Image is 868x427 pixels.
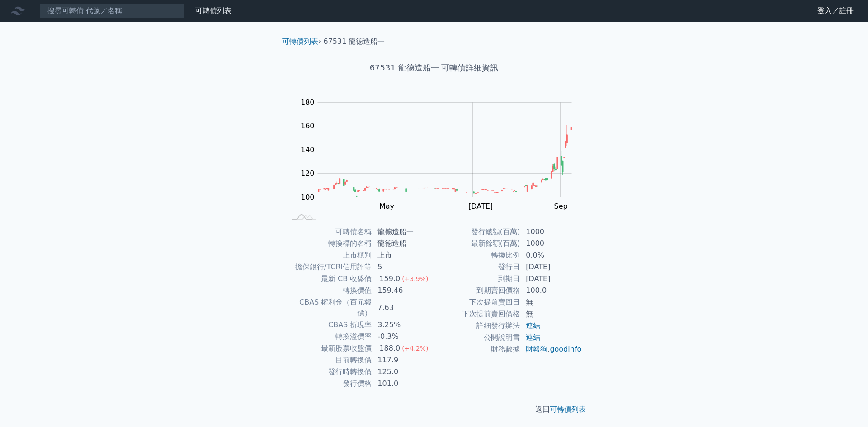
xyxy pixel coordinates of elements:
td: 發行日 [434,261,520,273]
td: CBAS 折現率 [286,319,372,331]
tspan: 100 [301,193,315,202]
td: 159.46 [372,285,434,296]
td: 到期賣回價格 [434,285,520,296]
td: 到期日 [434,273,520,285]
td: 100.0 [520,285,582,296]
td: 最新 CB 收盤價 [286,273,372,285]
td: 公開說明書 [434,332,520,343]
td: 7.63 [372,296,434,319]
td: 最新股票收盤價 [286,343,372,354]
a: 連結 [526,321,540,330]
a: goodinfo [550,345,581,353]
td: 下次提前賣回價格 [434,308,520,320]
td: 0.0% [520,249,582,261]
td: 117.9 [372,354,434,366]
g: Chart [296,98,585,211]
a: 連結 [526,333,540,342]
td: 轉換價值 [286,285,372,296]
a: 可轉債列表 [550,405,586,413]
h1: 67531 龍德造船一 可轉債詳細資訊 [275,61,593,74]
td: 101.0 [372,378,434,389]
td: 擔保銀行/TCRI信用評等 [286,261,372,273]
td: CBAS 權利金（百元報價） [286,296,372,319]
li: › [282,36,321,47]
span: (+4.2%) [402,345,428,352]
tspan: 180 [301,98,315,107]
input: 搜尋可轉債 代號／名稱 [40,3,184,19]
td: -0.3% [372,331,434,343]
td: 發行時轉換價 [286,366,372,378]
td: 最新餘額(百萬) [434,238,520,249]
td: 詳細發行辦法 [434,320,520,332]
td: 125.0 [372,366,434,378]
td: [DATE] [520,261,582,273]
a: 可轉債列表 [195,6,231,15]
td: , [520,343,582,355]
td: 轉換比例 [434,249,520,261]
tspan: 160 [301,122,315,130]
td: 無 [520,296,582,308]
tspan: [DATE] [468,202,493,211]
td: 轉換標的名稱 [286,238,372,249]
td: 上市 [372,249,434,261]
a: 登入／註冊 [810,4,861,18]
td: 上市櫃別 [286,249,372,261]
td: 發行價格 [286,378,372,389]
td: 目前轉換價 [286,354,372,366]
a: 財報狗 [526,345,547,353]
tspan: Sep [554,202,568,211]
td: 龍德造船一 [372,226,434,238]
td: 轉換溢價率 [286,331,372,343]
div: 188.0 [377,343,402,354]
td: 發行總額(百萬) [434,226,520,238]
td: 龍德造船 [372,238,434,249]
td: 5 [372,261,434,273]
tspan: 140 [301,145,315,154]
td: 無 [520,308,582,320]
td: 1000 [520,226,582,238]
tspan: May [379,202,394,211]
a: 可轉債列表 [282,37,318,46]
td: 下次提前賣回日 [434,296,520,308]
td: 3.25% [372,319,434,331]
td: 財務數據 [434,343,520,355]
td: 1000 [520,238,582,249]
span: (+3.9%) [402,275,428,282]
p: 返回 [275,404,593,415]
td: 可轉債名稱 [286,226,372,238]
tspan: 120 [301,169,315,178]
td: [DATE] [520,273,582,285]
div: 159.0 [377,273,402,284]
li: 67531 龍德造船一 [324,36,385,47]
